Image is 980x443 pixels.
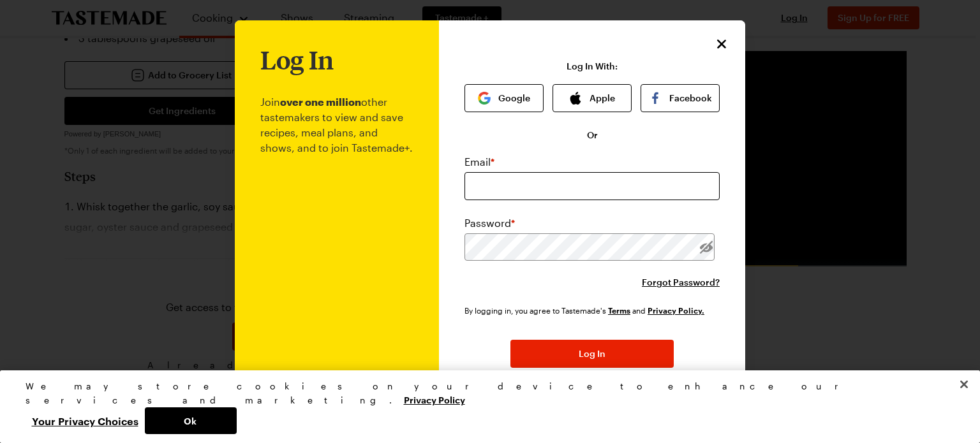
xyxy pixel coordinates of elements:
[567,61,618,71] p: Log In With:
[608,305,630,316] a: Tastemade Terms of Service
[553,84,632,112] button: Apple
[464,304,709,317] div: By logging in, you agree to Tastemade's and
[641,84,720,112] button: Facebook
[713,36,730,52] button: Close
[145,407,237,434] button: Ok
[260,46,334,74] h1: Log In
[260,74,413,431] p: Join other tastemakers to view and save recipes, meal plans, and shows, and to join Tastemade+.
[464,154,494,170] label: Email
[950,370,978,398] button: Close
[26,379,944,434] div: Privacy
[510,340,674,368] button: Log In
[579,347,605,360] span: Log In
[26,407,145,434] button: Your Privacy Choices
[280,96,361,108] b: over one million
[642,276,720,289] button: Forgot Password?
[464,215,515,231] label: Password
[464,84,544,112] button: Google
[648,305,704,316] a: Tastemade Privacy Policy
[587,129,598,142] span: Or
[26,379,944,407] div: We may store cookies on your device to enhance our services and marketing.
[404,393,465,405] a: More information about your privacy, opens in a new tab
